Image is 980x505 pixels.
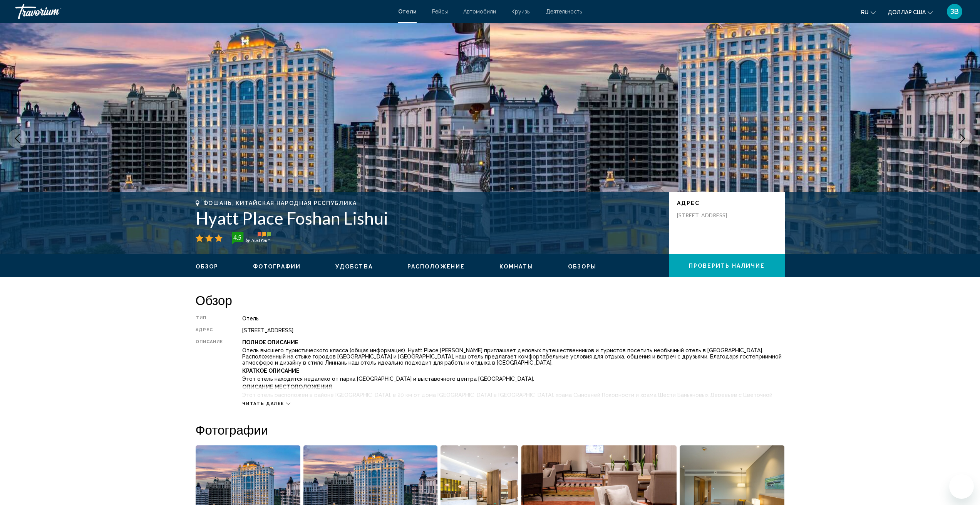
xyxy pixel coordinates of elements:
[950,7,959,15] font: ЗВ
[499,263,533,270] font: Комнаты
[242,347,782,366] font: Отель высшего туристического класса (общая информация). Hyatt Place [PERSON_NAME] приглашает дело...
[242,384,332,390] font: Описание местоположения
[949,474,974,499] iframe: Кнопка запуска окна обмена сообщениями
[861,9,869,15] font: ru
[888,7,933,18] button: Изменить валюту
[335,263,373,270] button: Удобства
[677,200,700,206] font: Адрес
[398,8,417,15] a: Отели
[196,422,268,437] font: Фотографии
[196,327,213,332] font: Адрес
[568,263,597,270] button: Обзоры
[253,263,301,270] button: Фотографии
[945,3,965,20] button: Меню пользователя
[568,263,597,270] font: Обзоры
[953,129,972,148] button: Следующее изображение
[242,315,259,322] font: Отель
[242,376,534,382] font: Этот отель находится недалеко от парка [GEOGRAPHIC_DATA] и выставочного центра [GEOGRAPHIC_DATA].
[196,315,206,320] font: Тип
[407,263,465,270] button: Расположение
[233,233,241,241] font: 4.5
[232,232,271,244] img: trustyou-badge-hor.svg
[15,4,390,19] a: Травориум
[669,254,785,277] button: Проверить наличие
[196,339,223,344] font: Описание
[242,327,293,333] font: [STREET_ADDRESS]
[335,263,373,270] font: Удобства
[196,263,219,270] button: Обзор
[432,8,448,15] a: Рейсы
[253,263,301,270] font: Фотографии
[242,339,298,345] font: Полное описание
[546,8,582,15] a: Деятельность
[242,401,284,406] font: Читать далее
[888,9,926,15] font: доллар США
[407,263,465,270] font: Расположение
[242,401,290,407] button: Читать далее
[463,8,496,15] a: Автомобили
[242,368,300,374] font: Краткое описание
[196,263,219,270] font: Обзор
[196,208,388,228] font: Hyatt Place Foshan Lishui
[203,200,357,206] font: Фошань, Китайская Народная Республика
[689,263,765,269] font: Проверить наличие
[511,8,531,15] a: Круизы
[499,263,533,270] button: Комнаты
[861,7,876,18] button: Изменить язык
[8,129,27,148] button: Предыдущее изображение
[677,212,727,218] font: [STREET_ADDRESS]
[196,292,232,308] font: Обзор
